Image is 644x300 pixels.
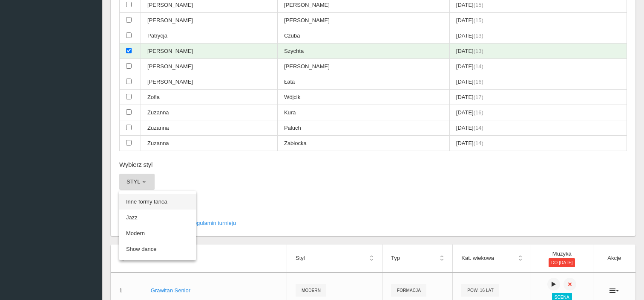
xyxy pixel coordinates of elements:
span: (14) [474,63,483,70]
span: do [DATE] [549,258,575,267]
td: [PERSON_NAME] [141,44,278,59]
td: Patrycja [141,28,278,44]
td: Zofia [141,90,278,105]
td: Zuzanna [141,120,278,136]
a: Regulamin turnieju [190,220,236,226]
td: [DATE] [449,59,627,74]
a: Modern [119,226,196,241]
td: Paluch [277,120,449,136]
a: Show dance [119,242,196,257]
div: Grawitan Senior [151,286,278,295]
td: [PERSON_NAME] [141,13,278,28]
span: (14) [474,125,483,131]
td: Łata [277,74,449,90]
span: (13) [474,48,483,54]
span: (16) [474,109,483,116]
td: [PERSON_NAME] [141,74,278,90]
td: [PERSON_NAME] [141,59,278,74]
p: Przechodząc dalej akceptuję [119,219,627,227]
td: [DATE] [449,105,627,120]
td: Zuzanna [141,105,278,120]
th: Akcje [593,245,635,272]
th: Kat. wiekowa [453,245,531,272]
td: [DATE] [449,120,627,136]
span: (15) [474,17,483,23]
th: Muzyka [531,245,593,272]
h6: Wybierz styl [119,160,627,169]
td: [DATE] [449,44,627,59]
td: [PERSON_NAME] [277,13,449,28]
span: Modern [296,284,326,297]
span: (16) [474,79,483,85]
span: formacja [391,284,426,297]
td: [DATE] [449,74,627,90]
th: Styl [287,245,382,272]
td: Zabłocka [277,136,449,151]
a: Inne formy tańca [119,194,196,210]
span: (15) [474,2,483,8]
th: Lp [111,245,142,272]
td: Szychta [277,44,449,59]
td: [DATE] [449,90,627,105]
td: Kura [277,105,449,120]
td: [DATE] [449,136,627,151]
th: Typ [382,245,453,272]
span: Pow. 16 lat [461,284,499,297]
a: Jazz [119,210,196,225]
button: Styl [119,174,155,190]
span: (17) [474,94,483,100]
td: Zuzanna [141,136,278,151]
td: [DATE] [449,28,627,44]
td: Wójcik [277,90,449,105]
td: [PERSON_NAME] [277,59,449,74]
th: Nazwa [142,245,287,272]
td: Czuba [277,28,449,44]
span: (14) [474,140,483,146]
td: [DATE] [449,13,627,28]
span: (13) [474,32,483,39]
